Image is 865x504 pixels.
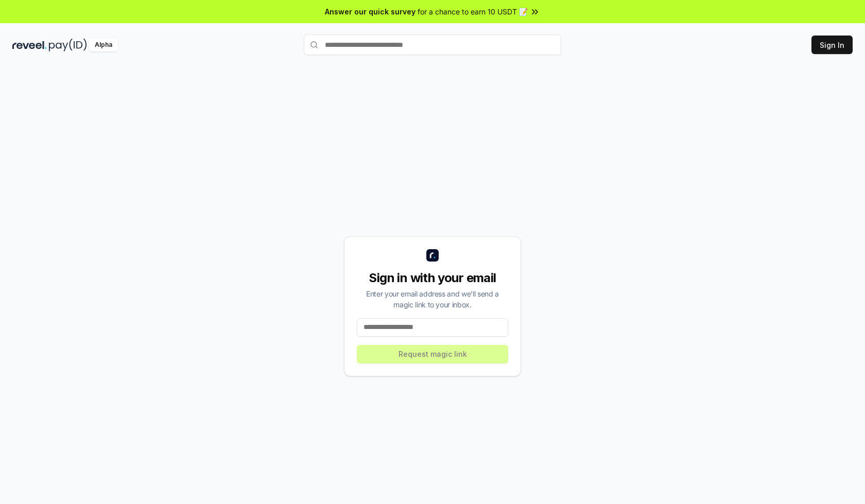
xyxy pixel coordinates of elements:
[418,6,528,17] span: for a chance to earn 10 USDT 📝
[811,36,853,54] button: Sign In
[325,6,416,17] span: Answer our quick survey
[89,39,118,51] div: Alpha
[49,39,87,51] img: pay_id
[357,270,508,286] div: Sign in with your email
[12,39,47,51] img: reveel_dark
[426,249,439,262] img: logo_small
[357,288,508,310] div: Enter your email address and we’ll send a magic link to your inbox.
